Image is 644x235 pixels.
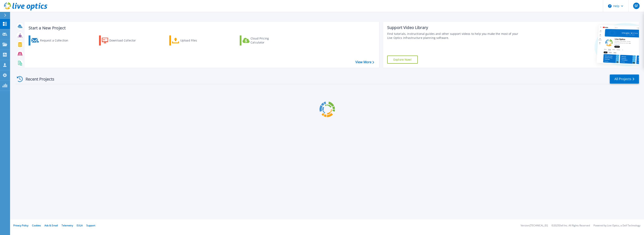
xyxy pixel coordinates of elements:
h3: Start a New Project [29,26,374,30]
a: View More [355,60,374,64]
a: Privacy Policy [13,224,28,227]
div: Recent Projects [15,74,60,84]
a: Upload Files [169,35,214,46]
a: Telemetry [62,224,73,227]
div: Support Video Library [387,25,520,30]
span: SF [635,4,638,7]
a: Cookies [32,224,41,227]
a: Cloud Pricing Calculator [240,35,285,46]
li: Powered by Live Optics, a Dell Technology [593,224,640,227]
a: Support [86,224,95,227]
a: Ads & Email [44,224,58,227]
a: Request a Collection [29,35,73,46]
div: Cloud Pricing Calculator [251,36,283,45]
a: EULA [77,224,83,227]
li: Version: [TECHNICAL_ID] [521,224,548,227]
a: Download Collector [99,35,144,46]
div: Download Collector [109,36,141,45]
div: Upload Files [180,36,213,45]
a: All Projects [610,75,639,84]
a: Explore Now! [387,56,418,64]
li: © 2025 Dell Inc. All Rights Reserved [551,224,590,227]
div: Request a Collection [40,36,72,45]
div: Find tutorials, instructional guides and other support videos to help you make the most of your L... [387,32,520,40]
